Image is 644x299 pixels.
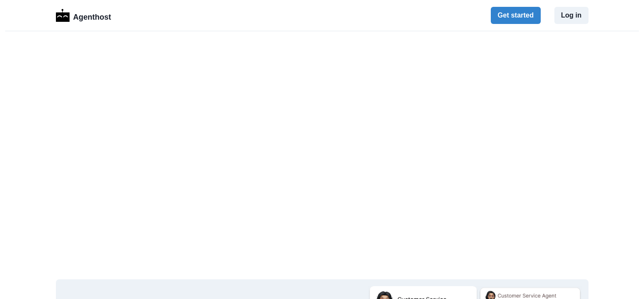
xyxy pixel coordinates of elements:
[56,48,589,262] iframe: Speech Writer
[56,9,70,22] img: Logo
[73,8,111,23] p: Agenthost
[554,7,589,24] button: Log in
[56,8,111,23] a: LogoAgenthost
[491,7,540,24] button: Get started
